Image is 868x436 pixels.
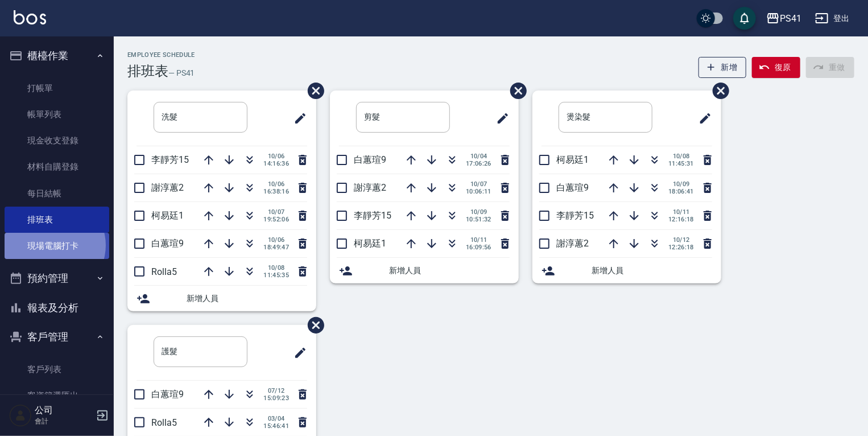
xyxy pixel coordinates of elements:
span: 10:06:11 [466,188,491,195]
span: 10/11 [466,236,491,244]
span: 10/12 [668,236,694,244]
span: 10/11 [668,208,694,216]
a: 帳單列表 [5,101,109,127]
input: 排版標題 [154,336,247,367]
span: 14:16:36 [263,160,289,167]
span: 15:46:41 [263,422,289,430]
span: 19:52:06 [263,216,289,223]
a: 打帳單 [5,75,109,101]
span: 修改班表的標題 [287,339,307,367]
span: 10/07 [263,208,289,216]
span: 柯易廷1 [151,210,184,221]
span: 10/09 [668,180,694,188]
span: 刪除班表 [704,74,731,108]
span: 刪除班表 [299,309,326,342]
a: 客資篩選匯出 [5,382,109,409]
h6: — PS41 [168,67,195,79]
span: 柯易廷1 [354,238,386,249]
span: 10/06 [263,236,289,244]
button: 客戶管理 [5,322,109,352]
img: Person [9,404,32,427]
h5: 公司 [35,405,93,416]
span: 03/04 [263,415,289,422]
p: 會計 [35,416,93,426]
span: 修改班表的標題 [287,105,307,132]
div: 新增人員 [330,258,519,283]
span: 謝淳蕙2 [556,238,589,249]
button: 新增 [698,57,747,78]
span: 白蕙瑄9 [151,238,184,249]
span: 18:49:47 [263,244,289,251]
span: 修改班表的標題 [489,105,510,132]
a: 每日結帳 [5,180,109,207]
span: 刪除班表 [502,74,528,108]
span: 謝淳蕙2 [354,182,386,193]
span: 白蕙瑄9 [354,154,386,165]
span: 10/06 [263,153,289,160]
button: 預約管理 [5,264,109,293]
button: PS41 [762,7,806,30]
button: 報表及分析 [5,293,109,323]
span: 10/06 [263,180,289,188]
span: 新增人員 [592,265,712,277]
div: 新增人員 [532,258,721,283]
span: 謝淳蕙2 [151,182,184,193]
span: 10:51:32 [466,216,491,223]
span: 16:09:56 [466,244,491,251]
div: 新增人員 [127,286,316,311]
span: 10/09 [466,208,491,216]
img: Logo [14,10,46,24]
span: 李靜芳15 [151,154,189,165]
button: 登出 [811,8,854,29]
span: 12:26:18 [668,244,694,251]
span: 修改班表的標題 [692,105,712,132]
span: 15:09:23 [263,394,289,402]
span: 白蕙瑄9 [556,182,589,193]
span: 李靜芳15 [556,210,594,221]
input: 排版標題 [356,102,450,133]
span: 李靜芳15 [354,210,391,221]
span: 10/08 [668,153,694,160]
a: 排班表 [5,207,109,233]
span: 新增人員 [187,293,307,305]
span: 16:38:16 [263,188,289,195]
span: Rolla5 [151,417,177,428]
span: 18:06:41 [668,188,694,195]
span: 刪除班表 [299,74,326,108]
h2: Employee Schedule [127,51,195,59]
a: 現場電腦打卡 [5,233,109,259]
span: 10/08 [263,264,289,272]
h3: 排班表 [127,63,168,79]
span: 11:45:31 [668,160,694,167]
button: save [733,7,756,30]
span: Rolla5 [151,266,177,277]
span: 12:16:18 [668,216,694,223]
a: 現金收支登錄 [5,127,109,154]
input: 排版標題 [154,102,247,133]
div: PS41 [780,11,801,26]
span: 白蕙瑄9 [151,389,184,400]
a: 客戶列表 [5,356,109,382]
span: 新增人員 [389,265,510,277]
button: 櫃檯作業 [5,41,109,71]
span: 10/07 [466,180,491,188]
span: 柯易廷1 [556,154,589,165]
span: 17:06:26 [466,160,491,167]
span: 11:45:35 [263,272,289,279]
input: 排版標題 [559,102,652,133]
span: 10/04 [466,153,491,160]
button: 復原 [752,57,800,78]
span: 07/12 [263,387,289,394]
a: 材料自購登錄 [5,154,109,180]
